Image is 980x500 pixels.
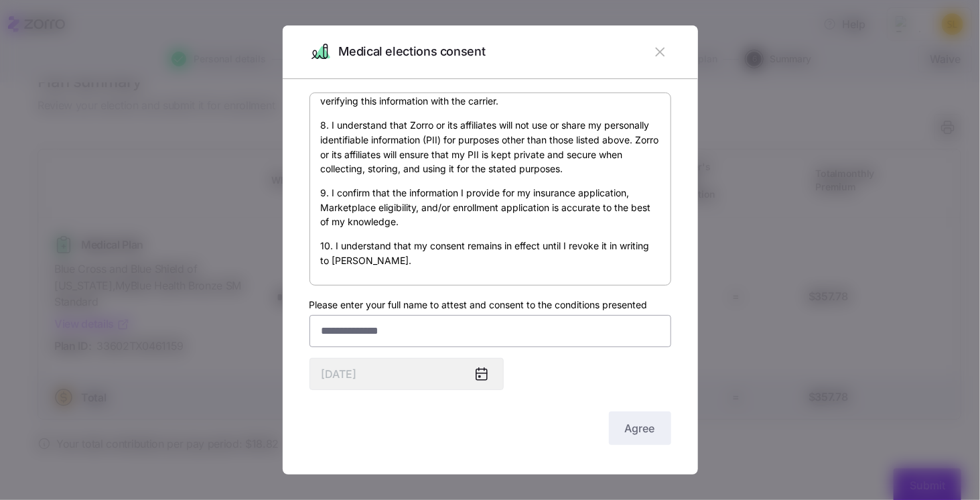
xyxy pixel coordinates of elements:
[339,42,486,62] span: Medical elections consent
[321,239,660,267] p: 10. I understand that my consent remains in effect until I revoke it in writing to [PERSON_NAME].
[625,420,655,436] span: Agree
[321,118,660,176] p: 8. I understand that Zorro or its affiliates will not use or share my personally identifiable inf...
[309,298,648,312] label: Please enter your full name to attest and consent to the conditions presented
[309,358,504,390] input: MM/DD/YYYY
[321,186,660,229] p: 9. I confirm that the information I provide for my insurance application, Marketplace eligibility...
[609,412,671,445] button: Agree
